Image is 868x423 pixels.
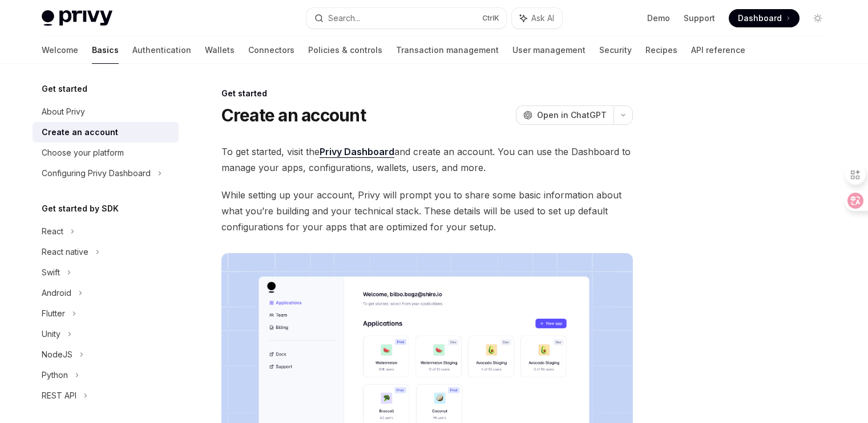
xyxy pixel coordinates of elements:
[645,36,677,64] a: Recipes
[132,36,191,64] a: Authentication
[42,307,65,320] div: Flutter
[42,82,87,96] h5: Get started
[42,286,71,300] div: Android
[42,125,118,139] div: Create an account
[691,36,745,64] a: API reference
[308,36,382,64] a: Policies & controls
[42,245,88,259] div: React native
[42,368,68,382] div: Python
[221,88,633,99] div: Get started
[33,101,179,122] a: About Privy
[221,105,366,125] h1: Create an account
[33,122,179,143] a: Create an account
[42,36,78,64] a: Welcome
[248,36,294,64] a: Connectors
[42,10,112,26] img: light logo
[221,187,633,235] span: While setting up your account, Privy will prompt you to share some basic information about what y...
[42,166,151,180] div: Configuring Privy Dashboard
[42,225,63,238] div: React
[531,13,554,24] span: Ask AI
[647,13,670,24] a: Demo
[809,9,827,27] button: Toggle dark mode
[599,36,632,64] a: Security
[42,105,85,119] div: About Privy
[221,144,633,176] span: To get started, visit the and create an account. You can use the Dashboard to manage your apps, c...
[729,9,800,27] a: Dashboard
[205,36,235,64] a: Wallets
[512,36,586,64] a: User management
[516,105,613,125] button: Open in ChatGPT
[306,8,506,29] button: Search...CtrlK
[92,36,119,64] a: Basics
[42,389,76,402] div: REST API
[42,146,124,160] div: Choose your platform
[684,13,715,24] a: Support
[42,202,119,215] h5: Get started by SDK
[320,146,394,158] a: Privy Dashboard
[328,11,360,25] div: Search...
[537,109,607,121] span: Open in ChatGPT
[482,14,499,23] span: Ctrl K
[42,266,60,279] div: Swift
[42,348,72,361] div: NodeJS
[396,36,499,64] a: Transaction management
[512,8,562,29] button: Ask AI
[738,13,782,24] span: Dashboard
[42,327,60,341] div: Unity
[33,143,179,163] a: Choose your platform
